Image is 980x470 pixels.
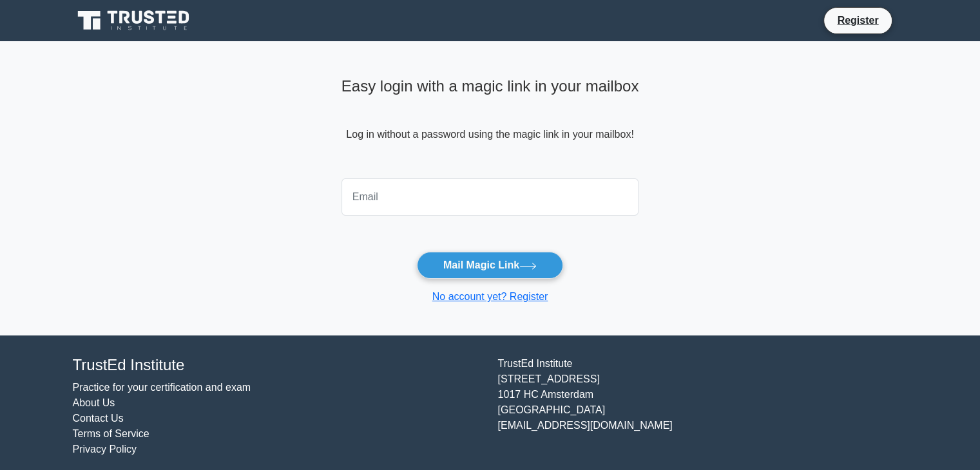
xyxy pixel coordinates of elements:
[490,356,916,457] div: TrustEd Institute [STREET_ADDRESS] 1017 HC Amsterdam [GEOGRAPHIC_DATA] [EMAIL_ADDRESS][DOMAIN_NAME]
[432,291,548,302] a: No account yet? Register
[341,178,639,216] input: Email
[73,356,483,375] h4: TrustEd Institute
[341,77,639,96] h4: Easy login with a magic link in your mailbox
[73,413,124,424] a: Contact Us
[417,252,563,279] button: Mail Magic Link
[73,444,137,455] a: Privacy Policy
[73,382,251,393] a: Practice for your certification and exam
[73,428,149,439] a: Terms of Service
[829,12,886,28] a: Register
[73,397,115,408] a: About Us
[341,72,639,173] div: Log in without a password using the magic link in your mailbox!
